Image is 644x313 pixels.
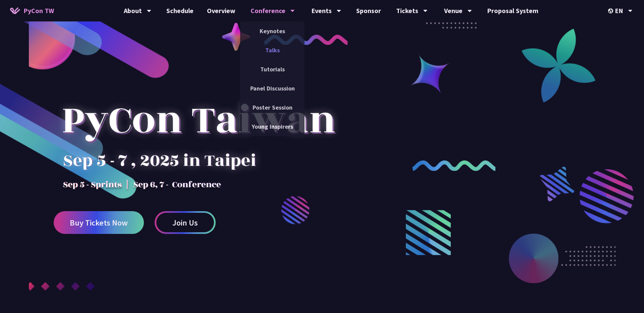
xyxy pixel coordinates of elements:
[412,160,496,171] img: curly-2.e802c9f.png
[240,80,305,96] a: Panel Discussion
[54,211,144,234] a: Buy Tickets Now
[240,23,305,39] a: Keynotes
[172,218,198,227] span: Join Us
[240,42,305,58] a: Talks
[155,211,216,234] a: Join Us
[240,119,305,134] a: Young Inspirers
[23,6,54,16] span: PyCon TW
[608,8,615,13] img: Locale Icon
[3,2,61,19] a: PyCon TW
[264,35,348,45] img: curly-1.ebdbada.png
[240,61,305,77] a: Tutorials
[10,7,20,14] img: Home icon of PyCon TW 2025
[240,100,305,115] a: Poster Session
[70,218,128,227] span: Buy Tickets Now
